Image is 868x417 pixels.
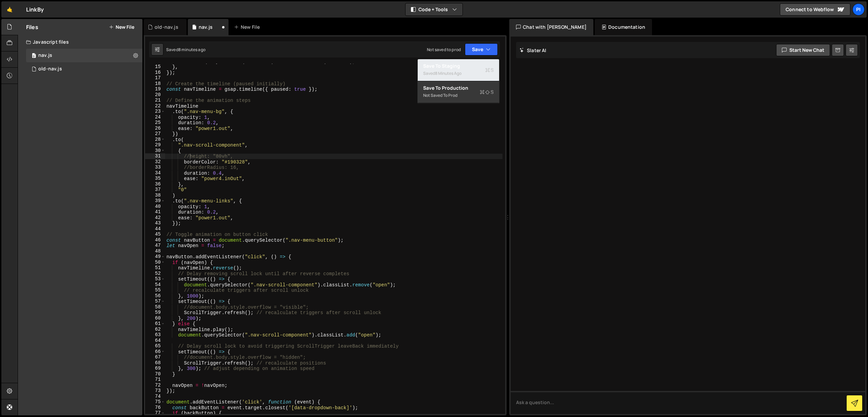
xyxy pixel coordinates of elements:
div: old-nav.js [155,24,178,30]
div: 34 [145,170,165,176]
a: 🤙 [1,1,18,18]
div: 45 [145,232,165,237]
div: 71 [145,377,165,382]
span: S [480,89,494,95]
div: 22 [145,103,165,109]
div: 52 [145,271,165,277]
div: 63 [145,332,165,338]
h2: Slater AI [519,47,547,53]
div: Not saved to prod [427,47,461,52]
div: 64 [145,338,165,344]
div: 61 [145,321,165,327]
div: 60 [145,315,165,321]
div: 74 [145,394,165,399]
div: 65 [145,343,165,349]
div: 56 [145,293,165,299]
div: LinkBy [26,5,44,14]
div: 59 [145,310,165,315]
div: 38 [145,193,165,198]
div: 15 [145,64,165,70]
div: 16 [145,70,165,75]
button: Start new chat [776,44,830,56]
div: 40 [145,204,165,210]
div: New File [234,24,262,30]
div: Javascript files [18,35,142,49]
div: 42 [145,215,165,221]
div: 55 [145,287,165,293]
button: Save [465,43,498,56]
div: 8 minutes ago [435,70,461,76]
div: 36 [145,181,165,187]
div: 50 [145,260,165,265]
div: 28 [145,137,165,142]
div: 76 [145,405,165,411]
div: 68 [145,360,165,366]
div: Chat with [PERSON_NAME] [509,19,593,35]
div: 19 [145,86,165,92]
div: 43 [145,220,165,226]
div: Not saved to prod [423,91,494,100]
div: 33 [145,164,165,170]
div: 49 [145,254,165,260]
div: 23 [145,109,165,114]
button: Save to ProductionS Not saved to prod [418,81,499,103]
div: 77 [145,410,165,416]
button: Code + Tools [406,3,462,16]
div: 17 [145,75,165,81]
a: Connect to Webflow [780,3,850,16]
div: 25 [145,120,165,126]
div: 48 [145,248,165,254]
div: 44 [145,226,165,232]
div: Documentation [595,19,652,35]
div: nav.js [38,52,52,59]
div: 41 [145,209,165,215]
div: 70 [145,371,165,377]
div: 35 [145,176,165,181]
div: 73 [145,388,165,394]
div: 47 [145,243,165,248]
div: 58 [145,304,165,310]
div: 31 [145,153,165,159]
div: 17098/47260.js [26,62,142,76]
div: 17098/47144.js [26,49,142,62]
div: 18 [145,81,165,87]
div: 26 [145,126,165,131]
div: 20 [145,92,165,98]
div: nav.js [199,24,213,30]
div: 46 [145,237,165,243]
div: 67 [145,354,165,360]
div: 30 [145,148,165,154]
div: 24 [145,114,165,120]
div: 75 [145,399,165,405]
span: S [485,67,494,73]
div: Saved [423,69,494,78]
button: New File [109,24,134,30]
div: 27 [145,131,165,137]
div: old-nav.js [38,66,62,72]
div: 53 [145,276,165,282]
div: 37 [145,187,165,193]
div: 21 [145,97,165,103]
div: 39 [145,198,165,204]
div: Code + Tools [417,59,499,104]
div: 57 [145,299,165,304]
div: 29 [145,142,165,148]
div: Save to Production [423,85,494,91]
h2: Files [26,23,38,31]
span: 0 [32,53,36,59]
div: 32 [145,159,165,165]
div: 8 minutes ago [178,47,205,52]
a: Pi [852,3,865,16]
div: 69 [145,366,165,371]
div: 54 [145,282,165,288]
div: 66 [145,349,165,355]
div: 72 [145,382,165,388]
div: Saved [166,47,205,52]
button: Save to StagingS Saved8 minutes ago [418,59,499,81]
div: 51 [145,265,165,271]
div: Save to Staging [423,63,494,69]
div: 62 [145,327,165,332]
